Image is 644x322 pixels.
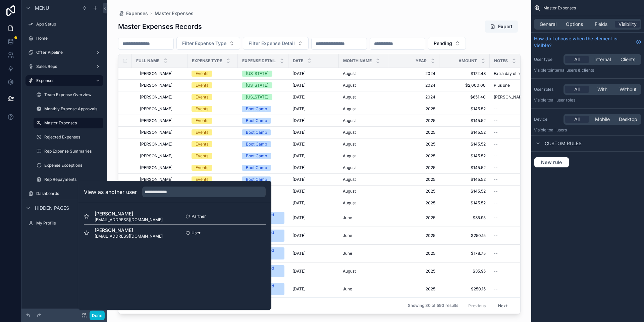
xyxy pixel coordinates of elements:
span: All [574,56,580,63]
span: Mobile [595,116,610,123]
a: Monthly Expense Approvals [34,104,103,114]
label: Rep Expense Summaries [44,149,102,154]
label: Team Expense Overview [44,92,102,97]
button: Done [90,311,105,320]
a: Expense Exceptions [34,160,103,171]
span: Hidden pages [35,205,69,211]
label: Rejected Expenses [44,134,102,140]
a: Dashboards [25,188,103,199]
a: Offer Pipeline [25,47,103,58]
p: Visible to [534,97,641,103]
a: Rep Expense Summaries [34,146,103,157]
p: Visible to [534,68,641,73]
span: Full Name [136,58,159,64]
span: Partner [192,214,206,219]
a: Expenses [25,75,103,86]
span: All [574,86,580,93]
label: Monthly Expense Approvals [44,106,102,112]
span: Notes [494,58,508,64]
span: Internal [594,56,611,63]
h2: View as another user [84,188,137,196]
label: Device [534,117,561,122]
label: Rep Repayments [44,177,102,182]
span: Master Expenses [543,5,576,11]
a: Master Expenses [34,118,103,128]
label: User type [534,57,561,62]
label: Offer Pipeline [36,50,93,55]
span: General [540,21,556,28]
label: Home [36,36,102,41]
label: Expenses [36,78,90,83]
span: User [192,230,201,236]
span: Internal users & clients [551,68,594,73]
span: Date [293,58,303,64]
span: [PERSON_NAME] [95,210,163,217]
label: Master Expenses [44,120,99,126]
button: Next [493,300,512,311]
a: App Setup [25,19,103,30]
button: New rule [534,157,569,168]
a: Home [25,33,103,44]
span: Month Name [343,58,372,64]
span: With [597,86,607,93]
span: Clients [621,56,635,63]
span: Without [620,86,637,93]
a: Sales Reps [25,61,103,72]
label: Dashboards [36,191,93,196]
span: Fields [595,21,607,28]
span: Showing 30 of 593 results [408,303,458,309]
label: My Profile [36,220,102,226]
span: Year [416,58,427,64]
span: Menu [35,5,49,11]
span: Options [566,21,583,28]
span: All user roles [551,97,575,103]
span: [EMAIL_ADDRESS][DOMAIN_NAME] [95,217,163,223]
a: Team Expense Overview [34,89,103,100]
span: Expense Detail [242,58,276,64]
label: App Setup [36,22,102,27]
a: Rep Repayments [34,174,103,185]
label: User roles [534,87,561,92]
p: Visible to [534,127,641,133]
span: All [574,116,580,123]
label: Expense Exceptions [44,163,102,168]
a: My Profile [25,218,103,229]
span: [EMAIL_ADDRESS][DOMAIN_NAME] [95,234,163,239]
span: [PERSON_NAME] [95,227,163,234]
span: Expense Type [192,58,222,64]
label: Sales Reps [36,64,93,69]
span: How do I choose when the element is visible? [534,35,633,49]
a: Rejected Expenses [34,132,103,143]
span: Custom rules [545,140,582,147]
span: New rule [538,159,565,165]
span: Desktop [619,116,637,123]
span: Amount [459,58,477,64]
span: Visibility [619,21,637,28]
span: all users [551,127,567,132]
a: How do I choose when the element is visible? [534,35,641,49]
